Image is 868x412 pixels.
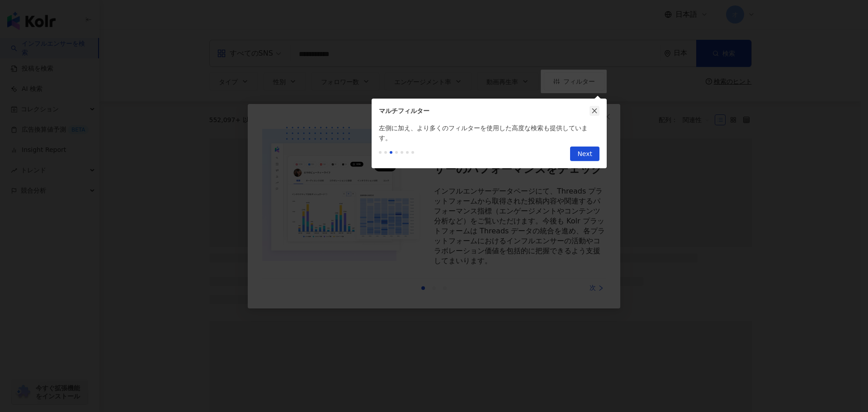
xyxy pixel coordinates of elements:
[372,123,607,143] div: 左側に加え、より多くのフィルターを使用した高度な検索も提供しています。
[570,147,599,161] button: Next
[379,106,590,116] div: マルチフィルター
[577,147,592,161] span: Next
[591,108,598,114] span: close
[590,106,599,116] button: close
